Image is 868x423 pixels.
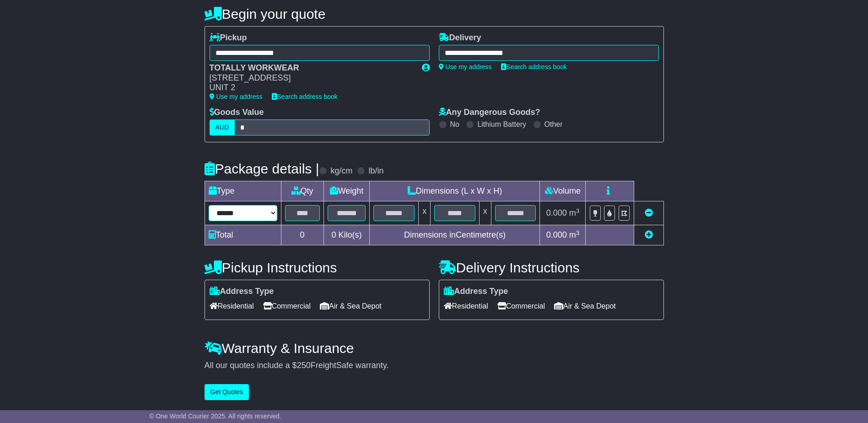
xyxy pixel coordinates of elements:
a: Use my address [439,63,492,70]
a: Search address book [272,93,338,100]
label: Other [545,120,563,129]
td: 0 [281,225,323,245]
h4: Warranty & Insurance [205,341,664,356]
div: All our quotes include a $ FreightSafe warranty. [205,361,664,371]
span: 0 [331,230,336,239]
td: Volume [540,181,586,201]
label: Any Dangerous Goods? [439,108,540,118]
div: TOTALLY WORKWEAR [210,63,413,73]
label: Address Type [444,287,508,297]
span: Residential [210,299,254,313]
span: m [569,230,580,239]
span: Commercial [263,299,311,313]
a: Add new item [645,230,653,239]
label: AUD [210,119,235,136]
td: x [479,201,491,225]
td: Dimensions (L x W x H) [370,181,540,201]
sup: 3 [576,229,580,236]
label: Pickup [210,33,247,43]
td: x [419,201,431,225]
span: Air & Sea Depot [320,299,382,313]
span: Air & Sea Depot [554,299,616,313]
span: Residential [444,299,488,313]
td: Weight [323,181,370,201]
span: 250 [297,361,311,370]
a: Remove this item [645,208,653,217]
span: © One World Courier 2025. All rights reserved. [149,412,281,420]
h4: Pickup Instructions [205,260,430,275]
div: UNIT 2 [210,83,413,93]
h4: Package details | [205,161,319,176]
div: [STREET_ADDRESS] [210,73,413,83]
a: Search address book [501,63,567,70]
td: Total [205,225,281,245]
label: lb/in [368,166,383,176]
span: m [569,208,580,217]
td: Type [205,181,281,201]
td: Dimensions in Centimetre(s) [370,225,540,245]
a: Use my address [210,93,263,100]
label: Goods Value [210,108,264,118]
label: Lithium Battery [477,120,526,129]
label: No [450,120,459,129]
h4: Delivery Instructions [439,260,664,275]
td: Qty [281,181,323,201]
span: Commercial [497,299,545,313]
label: Delivery [439,33,481,43]
label: Address Type [210,287,274,297]
span: 0.000 [546,230,567,239]
button: Get Quotes [205,384,249,400]
sup: 3 [576,207,580,214]
label: kg/cm [330,166,352,176]
h4: Begin your quote [205,6,664,22]
td: Kilo(s) [323,225,370,245]
span: 0.000 [546,208,567,217]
